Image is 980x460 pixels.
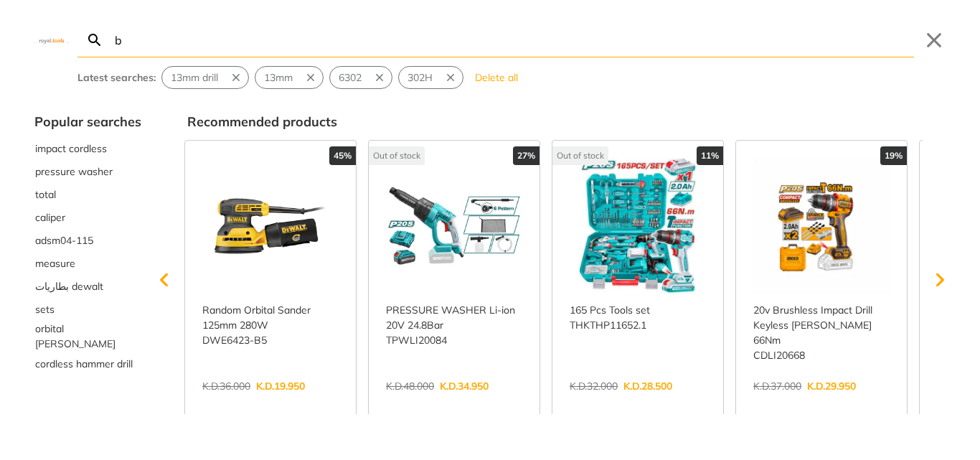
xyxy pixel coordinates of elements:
[161,66,249,89] div: Suggestion: 13mm drill
[34,160,141,183] div: Suggestion: pressure washer
[925,266,954,294] svg: Scroll right
[264,70,293,85] span: 13mm
[35,233,93,248] span: adsm04-115
[35,302,55,317] span: sets
[187,112,946,131] div: Recommended products
[35,210,65,225] span: caliper
[35,279,103,294] span: بطاريات dewalt
[34,206,141,229] div: Suggestion: caliper
[255,67,301,88] button: Select suggestion: 13mm
[86,32,103,49] svg: Search
[34,298,141,321] button: Select suggestion: sets
[398,66,463,89] div: Suggestion: 302H
[369,146,425,165] div: Out of stock
[34,275,141,298] div: Suggestion: بطاريات dewalt
[35,187,56,202] span: total
[34,112,141,131] div: Popular searches
[34,137,141,160] button: Select suggestion: impact cordless
[112,23,914,57] input: Search…
[34,137,141,160] div: Suggestion: impact cordless
[339,70,362,85] span: 6302
[370,67,392,88] button: Remove suggestion: 6302
[171,70,218,85] span: 13mm drill
[469,66,524,89] button: Delete all
[513,146,540,165] div: 27%
[399,67,441,88] button: Select suggestion: 302H
[34,275,141,298] button: Select suggestion: بطاريات dewalt
[34,352,141,375] button: Select suggestion: cordless hammer drill
[34,206,141,229] button: Select suggestion: caliper
[407,70,433,85] span: 302H
[34,321,141,352] button: Select suggestion: orbital sande
[444,71,457,84] svg: Remove suggestion: 302H
[227,67,248,88] button: Remove suggestion: 13mm drill
[304,71,317,84] svg: Remove suggestion: 13mm
[34,183,141,206] button: Select suggestion: total
[34,321,141,352] div: Suggestion: orbital sande
[150,266,179,294] svg: Scroll left
[35,256,75,271] span: measure
[34,352,141,375] div: Suggestion: cordless hammer drill
[329,66,392,89] div: Suggestion: 6302
[373,71,386,84] svg: Remove suggestion: 6302
[34,252,141,275] div: Suggestion: measure
[162,67,227,88] button: Select suggestion: 13mm drill
[441,67,463,88] button: Remove suggestion: 302H
[35,357,133,372] span: cordless hammer drill
[35,321,141,352] span: orbital [PERSON_NAME]
[34,252,141,275] button: Select suggestion: measure
[230,71,242,84] svg: Remove suggestion: 13mm drill
[301,67,323,88] button: Remove suggestion: 13mm
[255,66,324,89] div: Suggestion: 13mm
[923,29,946,52] button: Close
[330,67,370,88] button: Select suggestion: 6302
[329,146,356,165] div: 45%
[34,160,141,183] button: Select suggestion: pressure washer
[552,146,608,165] div: Out of stock
[34,37,69,43] img: Close
[35,141,107,156] span: impact cordless
[34,229,141,252] div: Suggestion: adsm04-115
[880,146,907,165] div: 19%
[34,229,141,252] button: Select suggestion: adsm04-115
[34,183,141,206] div: Suggestion: total
[35,164,113,179] span: pressure washer
[77,70,156,85] div: Latest searches:
[697,146,723,165] div: 11%
[34,298,141,321] div: Suggestion: sets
